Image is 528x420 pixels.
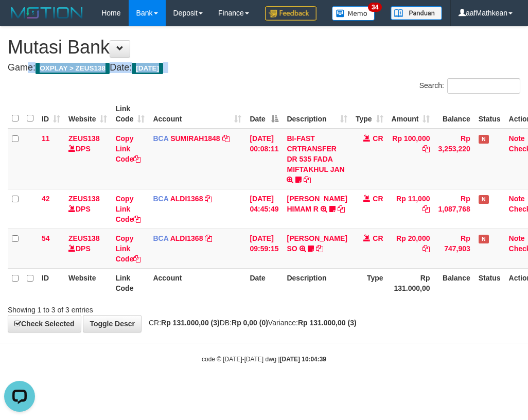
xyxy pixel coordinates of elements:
[338,205,345,213] a: Copy ALVA HIMAM R to clipboard
[434,99,474,129] th: Balance
[283,268,351,297] th: Description
[8,63,520,73] h4: Game: Date:
[115,195,140,223] a: Copy Link Code
[434,129,474,189] td: Rp 3,253,220
[111,268,149,297] th: Link Code
[202,356,326,363] small: code © [DATE]-[DATE] dwg |
[245,129,283,189] td: [DATE] 00:08:11
[419,78,520,94] label: Search:
[447,78,520,94] input: Search:
[64,268,111,297] th: Website
[42,234,50,242] span: 54
[351,268,388,297] th: Type
[8,5,86,21] img: MOTION_logo.png
[4,4,35,35] button: Open LiveChat chat widget
[8,315,81,332] a: Check Selected
[64,189,111,229] td: DPS
[474,268,505,297] th: Status
[265,6,316,21] img: Feedback.jpg
[36,63,110,74] span: OXPLAY > ZEUS138
[8,301,213,315] div: Showing 1 to 3 of 3 entries
[373,234,383,242] span: CR
[170,195,203,203] a: ALDI1368
[64,229,111,268] td: DPS
[388,268,434,297] th: Rp 131.000,00
[245,189,283,229] td: [DATE] 04:45:49
[132,63,163,74] span: [DATE]
[280,356,326,363] strong: [DATE] 10:04:39
[42,134,50,143] span: 11
[245,229,283,268] td: [DATE] 09:59:15
[388,229,434,268] td: Rp 20,000
[388,129,434,189] td: Rp 100,000
[111,99,149,129] th: Link Code: activate to sort column ascending
[205,234,212,242] a: Copy ALDI1368 to clipboard
[153,134,168,143] span: BCA
[304,176,311,184] a: Copy BI-FAST CRTRANSFER DR 535 FADA MIFTAKHUL JAN to clipboard
[68,234,100,242] a: ZEUS138
[423,244,430,253] a: Copy Rp 20,000 to clipboard
[68,195,100,203] a: ZEUS138
[368,3,382,12] span: 34
[68,134,100,143] a: ZEUS138
[351,99,388,129] th: Type: activate to sort column ascending
[161,319,220,327] strong: Rp 131.000,00 (3)
[245,99,283,129] th: Date: activate to sort column descending
[423,145,430,153] a: Copy Rp 100,000 to clipboard
[479,235,489,243] span: Has Note
[64,129,111,189] td: DPS
[434,268,474,297] th: Balance
[170,134,220,143] a: SUMIRAH1848
[423,205,430,213] a: Copy Rp 11,000 to clipboard
[474,99,505,129] th: Status
[332,6,375,21] img: Button%20Memo.svg
[388,189,434,229] td: Rp 11,000
[222,134,230,143] a: Copy SUMIRAH1848 to clipboard
[434,189,474,229] td: Rp 1,087,768
[153,195,168,203] span: BCA
[388,99,434,129] th: Amount: activate to sort column ascending
[83,315,142,332] a: Toggle Descr
[479,195,489,204] span: Has Note
[509,134,525,143] a: Note
[283,129,351,189] td: BI-FAST CRTRANSFER DR 535 FADA MIFTAKHUL JAN
[287,195,347,213] a: [PERSON_NAME] HIMAM R
[170,234,203,242] a: ALDI1368
[205,195,212,203] a: Copy ALDI1368 to clipboard
[149,99,245,129] th: Account: activate to sort column ascending
[373,134,383,143] span: CR
[373,195,383,203] span: CR
[38,268,64,297] th: ID
[245,268,283,297] th: Date
[144,319,357,327] span: CR: DB: Variance:
[42,195,50,203] span: 42
[8,37,520,58] h1: Mutasi Bank
[115,234,140,263] a: Copy Link Code
[391,6,442,20] img: panduan.png
[232,319,268,327] strong: Rp 0,00 (0)
[479,135,489,144] span: Has Note
[283,99,351,129] th: Description: activate to sort column ascending
[298,319,357,327] strong: Rp 131.000,00 (3)
[149,268,245,297] th: Account
[509,195,525,203] a: Note
[509,234,525,242] a: Note
[287,234,347,253] a: [PERSON_NAME] SO
[434,229,474,268] td: Rp 747,903
[316,244,323,253] a: Copy AJI AHMAD SO to clipboard
[115,134,140,163] a: Copy Link Code
[64,99,111,129] th: Website: activate to sort column ascending
[38,99,64,129] th: ID: activate to sort column ascending
[153,234,168,242] span: BCA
